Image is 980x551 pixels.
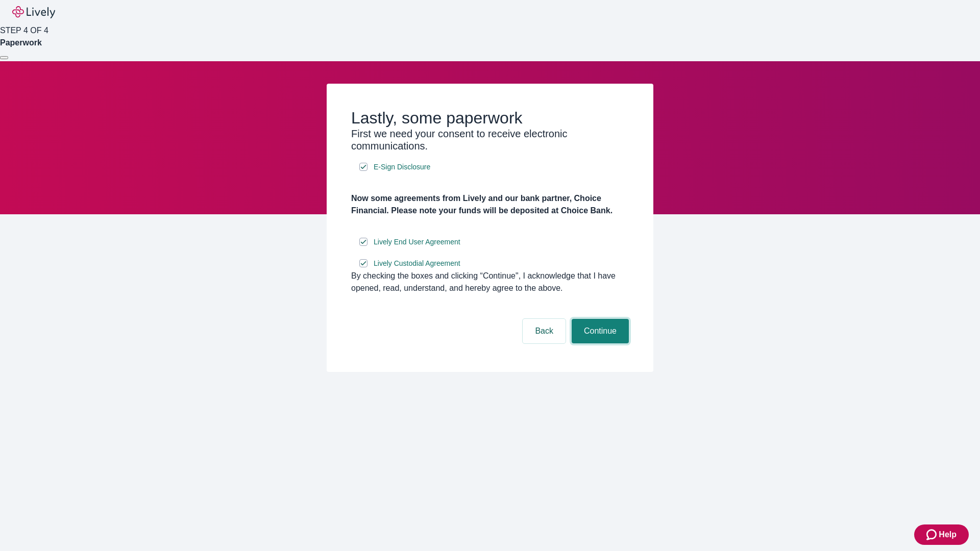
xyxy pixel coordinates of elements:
img: Lively [12,6,55,18]
h3: First we need your consent to receive electronic communications. [351,128,629,152]
span: E-Sign Disclosure [374,162,430,172]
span: Help [939,529,957,541]
button: Zendesk support iconHelp [914,524,969,545]
svg: Zendesk support icon [926,529,939,541]
a: e-sign disclosure document [372,161,432,173]
div: By checking the boxes and clicking “Continue", I acknowledge that I have opened, read, understand... [351,270,629,294]
h2: Lastly, some paperwork [351,108,629,128]
h4: Now some agreements from Lively and our bank partner, Choice Financial. Please note your funds wi... [351,192,629,217]
a: e-sign disclosure document [372,257,462,270]
span: Lively End User Agreement [374,237,460,247]
button: Back [523,319,566,343]
button: Continue [572,319,629,343]
span: Lively Custodial Agreement [374,258,460,269]
a: e-sign disclosure document [372,236,462,248]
